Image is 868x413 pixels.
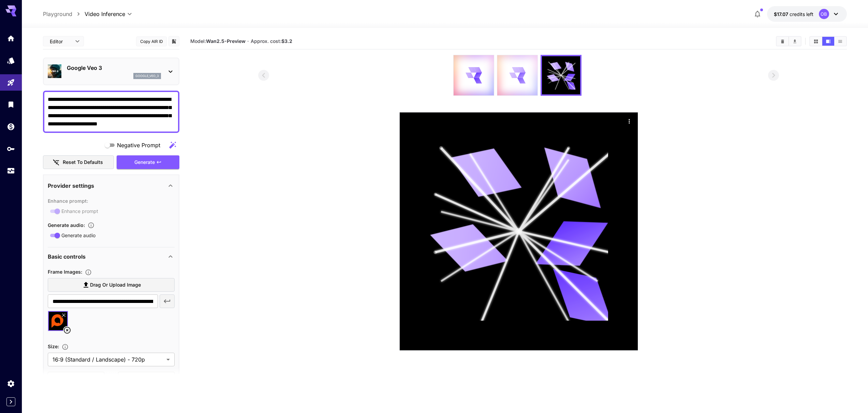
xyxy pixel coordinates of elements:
[67,64,161,72] p: Google Veo 3
[90,281,141,289] span: Drag or upload image
[43,10,72,18] a: Playground
[171,37,177,45] button: Add to library
[790,11,813,17] span: credits left
[776,36,801,46] div: Clear AllDownload All
[7,56,15,65] div: Models
[774,11,790,17] span: $17.07
[82,269,94,276] button: Upload frame images.
[48,269,82,275] span: Frame Images :
[247,37,249,45] p: ·
[48,248,175,265] div: Basic controls
[117,155,179,169] button: Generate
[774,11,813,18] div: $17.07135
[85,10,125,18] span: Video Inference
[48,278,175,292] label: Drag or upload image
[7,379,15,388] div: Settings
[7,167,15,175] div: Usage
[48,222,85,228] span: Generate audio :
[48,178,175,194] div: Provider settings
[7,100,15,109] div: Library
[809,36,847,46] div: Show media in grid viewShow media in video viewShow media in list view
[7,78,15,87] div: Playground
[767,6,847,22] button: $17.07135OB
[48,182,94,190] p: Provider settings
[281,38,292,44] b: $3.2
[624,116,634,126] div: Actions
[48,61,175,82] div: Google Veo 3google_veo_3
[819,9,829,19] div: OB
[822,37,834,46] button: Show media in video view
[251,38,292,44] span: Approx. cost:
[48,343,59,349] span: Size :
[190,38,246,44] span: Model:
[43,10,85,18] nav: breadcrumb
[43,155,114,169] button: Reset to defaults
[117,141,160,149] span: Negative Prompt
[59,343,71,350] button: Adjust the dimensions of the generated image by specifying its width and height in pixels, or sel...
[7,122,15,131] div: Wallet
[61,232,95,239] span: Generate audio
[777,37,789,46] button: Clear All
[810,37,822,46] button: Show media in grid view
[7,34,15,43] div: Home
[135,74,159,78] p: google_veo_3
[206,38,246,44] b: Wan2.5-Preview
[136,36,167,46] button: Copy AIR ID
[50,38,71,45] span: Editor
[7,144,15,153] div: API Keys
[134,158,155,167] span: Generate
[834,37,846,46] button: Show media in list view
[789,37,801,46] button: Download All
[48,253,86,261] p: Basic controls
[53,355,164,364] span: 16:9 (Standard / Landscape) - 720p
[6,397,15,406] button: Expand sidebar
